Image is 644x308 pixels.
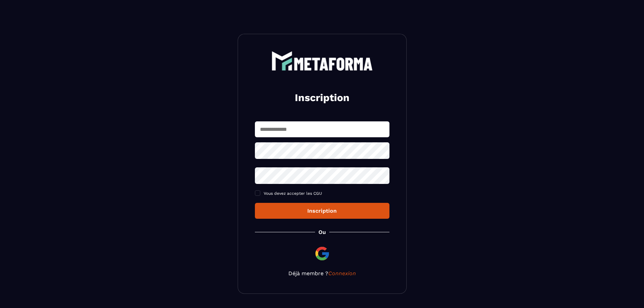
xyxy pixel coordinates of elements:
button: Inscription [255,203,389,219]
h2: Inscription [263,91,381,104]
img: google [314,245,330,262]
span: Vous devez accepter les CGU [264,191,322,196]
div: Inscription [260,208,384,214]
p: Ou [318,229,326,235]
p: Déjà membre ? [255,270,389,277]
img: logo [271,51,373,71]
a: logo [255,51,389,71]
a: Connexion [328,270,356,277]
